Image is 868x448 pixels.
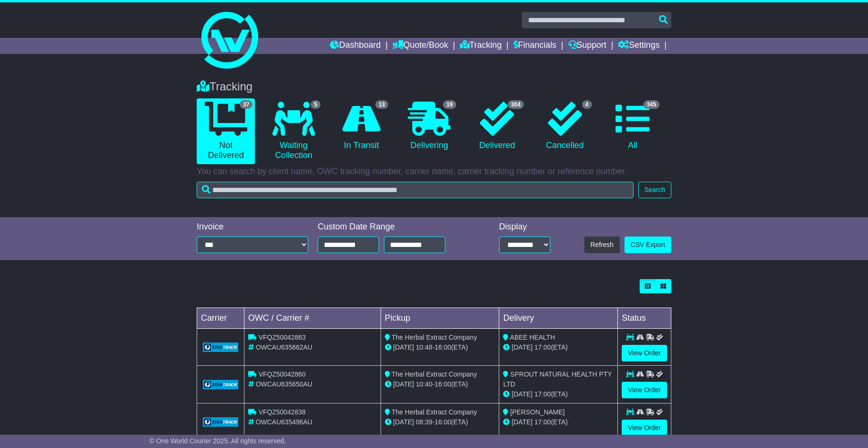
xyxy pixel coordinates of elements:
[203,343,238,352] img: GetCarrierServiceLogo
[604,98,662,154] a: 345 All
[256,380,312,388] span: OWCAU635650AU
[434,418,451,426] span: 16:00
[536,98,594,154] a: 4 Cancelled
[513,38,556,54] a: Financials
[332,98,391,154] a: 13 In Transit
[203,417,238,427] img: GetCarrierServiceLogo
[503,370,612,388] span: SPROUT NATURAL HEALTH PTY LTD
[416,418,433,426] span: 08:39
[416,343,433,351] span: 10:48
[534,343,551,351] span: 17:00
[568,38,607,54] a: Support
[400,98,458,154] a: 19 Delivering
[391,408,477,416] span: The Herbal Extract Company
[443,100,456,109] span: 19
[318,222,469,232] div: Custom Date Range
[503,389,614,399] div: (ETA)
[643,100,660,109] span: 345
[434,380,451,388] span: 16:00
[584,237,620,253] button: Refresh
[622,382,667,398] a: View Order
[197,222,308,232] div: Invoice
[391,370,477,378] span: The Herbal Extract Company
[622,345,667,361] a: View Order
[434,343,451,351] span: 16:00
[510,334,555,341] span: ABEE HEALTH
[618,38,660,54] a: Settings
[311,100,321,109] span: 5
[385,343,495,352] div: - (ETA)
[256,343,312,351] span: OWCAU635662AU
[503,417,614,427] div: (ETA)
[149,437,286,445] span: © One World Courier 2025. All rights reserved.
[510,408,564,416] span: [PERSON_NAME]
[393,343,414,351] span: [DATE]
[385,379,495,389] div: - (ETA)
[503,343,614,352] div: (ETA)
[460,38,502,54] a: Tracking
[244,308,381,329] td: OWC / Carrier #
[256,418,312,426] span: OWCAU635496AU
[416,380,433,388] span: 10:40
[582,100,592,109] span: 4
[508,100,524,109] span: 304
[512,418,532,426] span: [DATE]
[375,100,388,109] span: 13
[259,334,306,341] span: VFQZ50042863
[203,380,238,389] img: GetCarrierServiceLogo
[381,308,499,329] td: Pickup
[197,167,671,177] p: You can search by client name, OWC tracking number, carrier name, carrier tracking number or refe...
[192,80,676,94] div: Tracking
[534,418,551,426] span: 17:00
[385,417,495,427] div: - (ETA)
[393,380,414,388] span: [DATE]
[618,308,671,329] td: Status
[264,98,322,164] a: 5 Waiting Collection
[468,98,526,154] a: 304 Delivered
[638,182,671,198] button: Search
[622,420,667,436] a: View Order
[197,98,255,164] a: 37 Not Delivered
[512,343,532,351] span: [DATE]
[330,38,381,54] a: Dashboard
[499,222,550,232] div: Display
[625,237,671,253] a: CSV Export
[512,390,532,398] span: [DATE]
[391,334,477,341] span: The Herbal Extract Company
[499,308,618,329] td: Delivery
[259,370,306,378] span: VFQZ50042860
[392,38,448,54] a: Quote/Book
[197,308,244,329] td: Carrier
[240,100,252,109] span: 37
[534,390,551,398] span: 17:00
[393,418,414,426] span: [DATE]
[259,408,306,416] span: VFQZ50042838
